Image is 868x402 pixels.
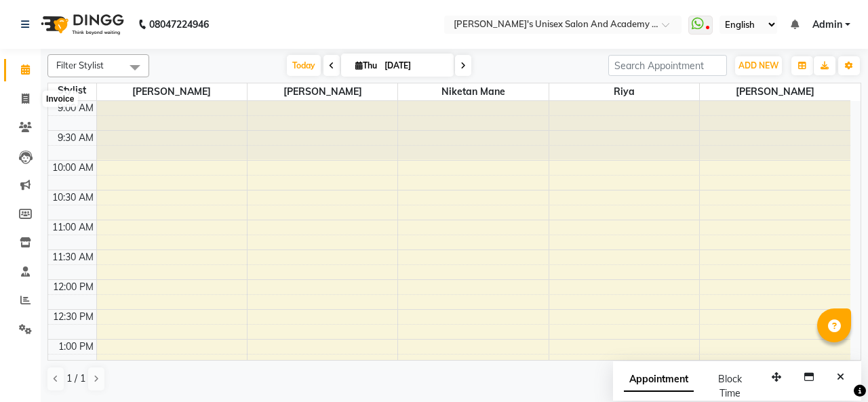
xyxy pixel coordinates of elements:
div: 10:30 AM [50,190,96,205]
div: 1:00 PM [56,340,96,354]
span: 1 / 1 [66,371,85,386]
iframe: chat widget [811,348,854,388]
span: Niketan Mane [398,83,548,100]
div: 11:00 AM [50,220,96,235]
div: 9:30 AM [55,131,96,145]
div: Stylist [48,83,96,98]
button: ADD NEW [735,56,782,75]
span: ADD NEW [738,60,778,71]
span: Block Time [718,373,742,399]
span: [PERSON_NAME] [248,83,397,100]
span: [PERSON_NAME] [97,83,247,100]
span: Riya [549,83,699,100]
div: 12:30 PM [50,310,96,324]
span: [PERSON_NAME] [700,83,850,100]
div: 11:30 AM [50,250,96,264]
img: logo [35,5,127,43]
input: 2025-09-04 [380,56,448,76]
span: Admin [812,18,842,32]
span: Today [287,55,321,76]
div: Invoice [43,91,77,107]
span: Appointment [624,367,694,392]
div: 10:00 AM [50,161,96,175]
div: 12:00 PM [50,280,96,294]
input: Search Appointment [608,55,727,76]
span: Filter Stylist [56,60,104,71]
b: 08047224946 [149,5,209,43]
span: Thu [352,60,380,71]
